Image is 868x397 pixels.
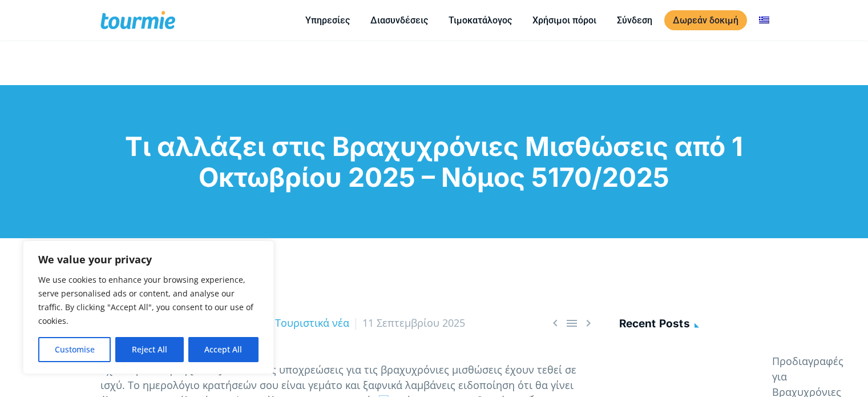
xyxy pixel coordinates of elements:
button: Reject All [115,337,183,362]
p: We value your privacy [38,252,259,266]
a:  [582,316,595,330]
h4: Recent posts [619,315,768,334]
button: Accept All [188,337,259,362]
a: Τουριστικά νέα [275,316,349,330]
iframe: Intercom live chat [829,358,857,386]
h1: Τι αλλάζει στις Βραχυχρόνιες Μισθώσεις από 1 Οκτωβρίου 2025 – Νόμος 5170/2025 [100,131,768,193]
span: Previous post [548,316,562,330]
span: 11 Σεπτεμβρίου 2025 [362,316,465,330]
button: Customise [38,337,111,362]
a:  [548,316,562,330]
p: We use cookies to enhance your browsing experience, serve personalised ads or content, and analys... [38,273,259,328]
a:  [565,316,579,330]
span: Next post [582,316,595,330]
